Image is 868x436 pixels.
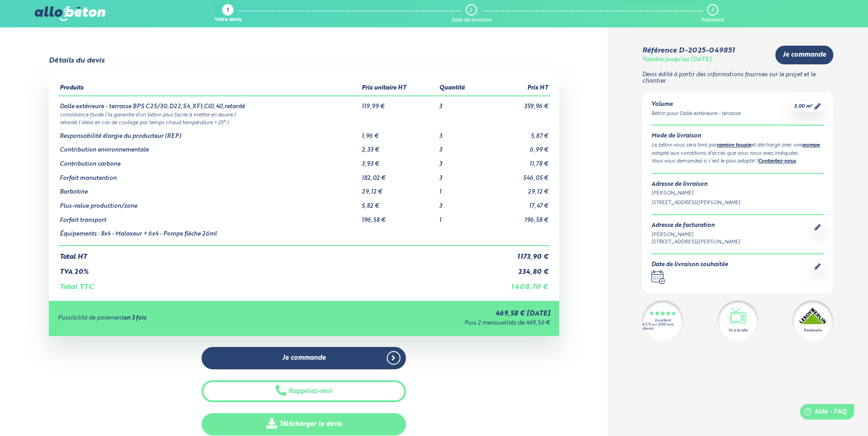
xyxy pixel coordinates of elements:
[651,158,824,166] div: Vous vous demandez si c’est le plus adapté ? .
[758,159,796,164] a: Contactez-nous
[58,126,360,140] td: Responsabilité élargie du producteur (REP)
[783,51,826,59] span: Je commande
[308,320,550,327] div: Puis 2 mensualités de 469,56 €
[360,81,437,96] th: Prix unitaire HT
[651,110,740,118] div: Béton pour Dalle extérieure - terrasse
[202,413,406,436] a: Télécharger le devis
[651,101,740,108] div: Volume
[58,224,360,246] td: Équipements : 8x4 - Malaxeur + 6x4 - Pompe flèche 26ml
[58,118,550,126] td: retardé ( idéal en cas de coulage par temps chaud température > 25° )
[360,140,437,154] td: 2,33 €
[451,17,492,23] div: Date de livraison
[651,181,824,188] div: Adresse de livraison
[58,154,360,168] td: Contribution carbone
[775,46,833,64] a: Je commande
[484,96,550,110] td: 359,96 €
[437,210,484,224] td: 1
[360,154,437,168] td: 3,93 €
[49,57,104,65] div: Détails du devis
[202,380,406,403] button: Rappelez-moi
[484,81,550,96] th: Prix HT
[484,126,550,140] td: 5,87 €
[360,126,437,140] td: 1,96 €
[651,262,728,268] div: Date de livraison souhaitée
[787,400,858,426] iframe: Help widget launcher
[437,196,484,210] td: 3
[437,126,484,140] td: 3
[360,96,437,110] td: 119,99 €
[360,168,437,182] td: 182,02 €
[282,354,326,362] span: Je commande
[437,81,484,96] th: Quantité
[642,57,712,63] div: Valable jusqu'au [DATE]
[451,4,492,23] a: 2 Date de livraison
[58,261,484,276] td: TVA 20%
[728,328,748,333] div: Vu à la télé
[651,142,824,158] div: Le béton vous sera livré par et déchargé avec une , adapté aux conditions d'accès que vous nous a...
[484,140,550,154] td: 6,99 €
[437,140,484,154] td: 3
[437,154,484,168] td: 3
[642,47,735,55] div: Référence D-2025-049851
[360,182,437,196] td: 29,12 €
[58,81,360,96] th: Produits
[651,231,740,239] div: [PERSON_NAME]
[655,319,671,323] div: Excellent
[437,96,484,110] td: 3
[35,6,105,21] img: allobéton
[701,4,724,23] a: 3 Paiement
[437,182,484,196] td: 1
[227,8,229,14] div: 1
[642,323,683,331] div: 4.7/5 sur 2300 avis clients
[360,196,437,210] td: 5,82 €
[469,7,472,13] div: 2
[58,96,360,110] td: Dalle extérieure - terrasse BPS C25/30,D22,S4,XF1,Cl0,40,retardé
[484,276,550,291] td: 1 408,70 €
[803,143,820,148] a: pompe
[484,182,550,196] td: 29,12 €
[58,182,360,196] td: Barbotine
[484,154,550,168] td: 11,78 €
[804,328,821,333] div: Partenaire
[651,199,824,207] div: [STREET_ADDRESS][PERSON_NAME]
[58,168,360,182] td: Forfait manutention
[717,143,751,148] a: camion toupie
[651,189,824,197] div: [PERSON_NAME]
[651,222,740,229] div: Adresse de facturation
[124,315,146,321] strong: en 3 fois
[711,7,713,13] div: 3
[437,168,484,182] td: 3
[308,310,550,318] div: 469,58 € [DATE]
[701,17,724,23] div: Paiement
[58,196,360,210] td: Plus-value production/zone
[360,210,437,224] td: 196,58 €
[484,246,550,261] td: 1 173,90 €
[484,168,550,182] td: 546,05 €
[484,210,550,224] td: 196,58 €
[214,17,241,23] div: Votre devis
[651,238,740,246] div: [STREET_ADDRESS][PERSON_NAME]
[58,110,550,118] td: consistance fluide ( la garantie d’un béton plus facile à mettre en œuvre )
[58,315,308,322] div: Possibilité de paiement
[651,133,824,140] div: Mode de livraison
[202,347,406,369] a: Je commande
[484,196,550,210] td: 17,47 €
[58,246,484,261] td: Total HT
[58,276,484,291] td: Total TTC
[642,72,833,85] p: Devis édité à partir des informations fournies sur le projet et le chantier
[58,210,360,224] td: Forfait transport
[214,4,241,23] a: 1 Votre devis
[484,261,550,276] td: 234,80 €
[58,140,360,154] td: Contribution environnementale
